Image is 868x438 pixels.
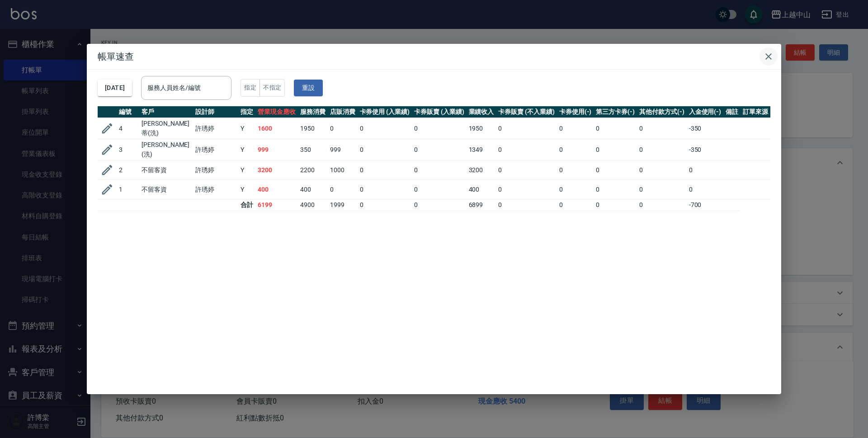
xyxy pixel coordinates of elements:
td: 0 [637,160,687,180]
td: 350 [298,139,328,160]
td: 400 [255,180,298,199]
th: 客戶 [139,106,193,118]
td: 4 [117,118,139,139]
button: 不指定 [259,79,285,97]
td: 0 [412,160,467,180]
td: [PERSON_NAME](洗) [139,139,193,160]
td: 0 [412,139,467,160]
td: 0 [496,160,557,180]
th: 卡券販賣 (入業績) [412,106,467,118]
th: 服務消費 [298,106,328,118]
td: 0 [358,139,412,160]
td: 0 [328,118,358,139]
td: 999 [328,139,358,160]
td: 0 [496,139,557,160]
td: 999 [255,139,298,160]
th: 入金使用(-) [687,106,724,118]
td: 0 [358,199,412,211]
th: 業績收入 [467,106,496,118]
td: 400 [467,180,496,199]
td: 許琇婷 [193,118,238,139]
td: 0 [637,118,687,139]
td: Y [238,180,255,199]
td: 0 [412,199,467,211]
td: 1600 [255,118,298,139]
button: 重設 [294,80,323,96]
td: 0 [637,139,687,160]
td: 0 [412,118,467,139]
th: 店販消費 [328,106,358,118]
td: 0 [594,139,637,160]
td: -700 [687,199,724,211]
td: 0 [328,180,358,199]
td: 1000 [328,160,358,180]
th: 編號 [117,106,139,118]
td: 0 [687,160,724,180]
td: 0 [594,118,637,139]
td: Y [238,160,255,180]
td: 合計 [238,199,255,211]
td: 0 [496,199,557,211]
th: 其他付款方式(-) [637,106,687,118]
th: 訂單來源 [741,106,770,118]
h2: 帳單速查 [87,44,781,69]
th: 備註 [723,106,741,118]
td: 6899 [467,199,496,211]
td: 0 [637,199,687,211]
td: 400 [298,180,328,199]
td: 0 [557,199,594,211]
th: 設計師 [193,106,238,118]
th: 指定 [238,106,255,118]
td: 0 [594,160,637,180]
td: 0 [594,199,637,211]
th: 卡券販賣 (不入業績) [496,106,557,118]
td: 1349 [467,139,496,160]
td: [PERSON_NAME]蒂(洗) [139,118,193,139]
td: 許琇婷 [193,139,238,160]
td: 0 [496,180,557,199]
td: 不留客資 [139,160,193,180]
td: 0 [637,180,687,199]
td: 3 [117,139,139,160]
button: [DATE] [98,80,132,96]
td: 0 [557,160,594,180]
td: 1 [117,180,139,199]
td: 許琇婷 [193,160,238,180]
td: 6199 [255,199,298,211]
td: Y [238,139,255,160]
td: 0 [412,180,467,199]
th: 卡券使用(-) [557,106,594,118]
td: 4900 [298,199,328,211]
td: 3200 [255,160,298,180]
td: 2 [117,160,139,180]
td: 1950 [298,118,328,139]
th: 營業現金應收 [255,106,298,118]
td: 3200 [467,160,496,180]
td: 2200 [298,160,328,180]
td: 不留客資 [139,180,193,199]
th: 第三方卡券(-) [594,106,637,118]
td: 0 [687,180,724,199]
td: 0 [557,118,594,139]
td: 0 [594,180,637,199]
td: 許琇婷 [193,180,238,199]
td: 1950 [467,118,496,139]
td: 0 [358,160,412,180]
td: Y [238,118,255,139]
td: 0 [557,139,594,160]
td: 0 [358,180,412,199]
button: 指定 [241,79,260,97]
td: -350 [687,118,724,139]
td: 0 [358,118,412,139]
td: 0 [557,180,594,199]
th: 卡券使用 (入業績) [358,106,412,118]
td: 1999 [328,199,358,211]
td: -350 [687,139,724,160]
td: 0 [496,118,557,139]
